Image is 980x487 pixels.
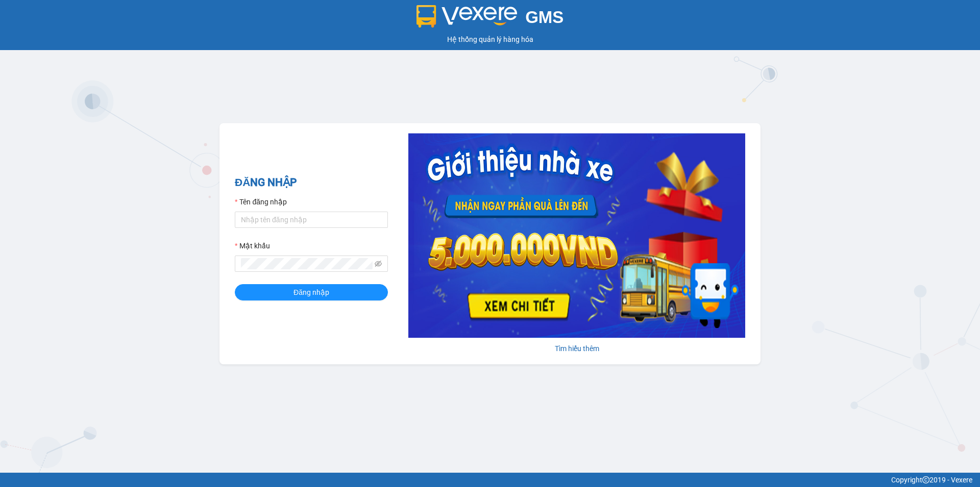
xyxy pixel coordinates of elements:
span: Đăng nhập [293,287,329,298]
button: Đăng nhập [235,284,388,300]
a: GMS [416,15,564,24]
label: Tên đăng nhập [235,196,287,207]
span: copyright [922,476,929,483]
label: Mật khẩu [235,240,270,251]
div: Tìm hiểu thêm [408,343,745,354]
span: eye-invisible [375,260,382,267]
div: Hệ thống quản lý hàng hóa [3,34,977,45]
input: Mật khẩu [241,258,373,269]
h2: ĐĂNG NHẬP [235,174,388,191]
span: GMS [525,8,563,27]
img: logo 2 [416,5,518,28]
div: Copyright 2019 - Vexere [8,474,972,485]
input: Tên đăng nhập [235,212,388,228]
img: banner-0 [408,133,745,338]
